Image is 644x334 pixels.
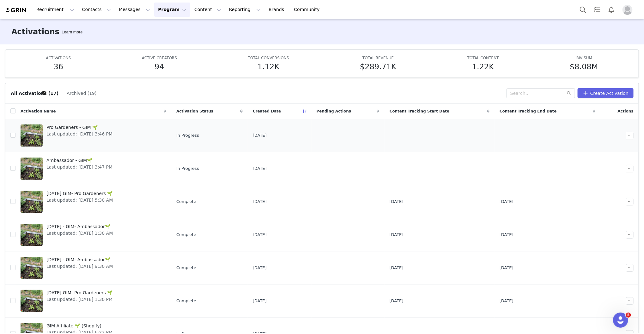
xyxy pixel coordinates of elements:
span: [DATE] [500,265,513,271]
span: Complete [176,232,196,238]
span: [DATE] [253,232,267,238]
input: Search... [507,88,575,98]
button: Messages [115,3,154,17]
span: [DATE] GIM- Pro Gardeners 🌱 [46,190,113,197]
span: GIM Affiliate 🌱 (Shopify) [46,323,112,329]
img: placeholder-profile.jpg [623,5,633,15]
span: [DATE] [390,265,404,271]
a: Community [290,3,326,17]
button: Content [191,3,225,17]
span: Last updated: [DATE] 1:30 PM [46,296,112,303]
span: Activation Status [176,108,213,114]
span: [DATE] [390,298,404,304]
span: Last updated: [DATE] 3:46 PM [46,131,112,137]
h5: $289.71K [360,61,396,72]
button: Recruitment [33,3,78,17]
h5: 1.12K [258,61,279,72]
span: [DATE] [253,199,267,205]
span: [DATE] [253,165,267,172]
h5: 36 [53,61,63,72]
h5: $8.08M [570,61,598,72]
span: [DATE] - GIM- Ambassador🌱 [46,256,113,263]
button: Search [576,3,590,17]
a: Pro Gardeners - GIM 🌱Last updated: [DATE] 3:46 PM [21,123,166,148]
a: [DATE] GIM- Pro Gardeners 🌱Last updated: [DATE] 1:30 PM [21,288,166,314]
span: [DATE] [390,199,404,205]
span: TOTAL CONTENT [467,56,499,60]
img: grin logo [5,7,27,13]
span: TOTAL REVENUE [362,56,394,60]
span: Last updated: [DATE] 9:30 AM [46,263,113,270]
a: Brands [265,3,290,17]
a: [DATE] GIM- Pro Gardeners 🌱Last updated: [DATE] 5:30 AM [21,189,166,214]
div: Actions [600,105,639,118]
span: [DATE] - GIM- Ambassador🌱 [46,223,113,230]
span: [DATE] [253,298,267,304]
span: [DATE] [500,232,513,238]
span: Last updated: [DATE] 5:30 AM [46,197,113,204]
a: [DATE] - GIM- Ambassador🌱Last updated: [DATE] 1:30 AM [21,222,166,247]
div: Tooltip anchor [60,29,84,35]
iframe: Intercom live chat [613,313,628,328]
button: Archived (19) [66,88,97,98]
h5: 1.22K [472,61,494,72]
span: In Progress [176,132,199,139]
span: [DATE] [253,132,267,139]
button: Reporting [225,3,264,17]
span: IMV SUM [576,56,592,60]
span: Activation Name [21,108,56,114]
span: Last updated: [DATE] 3:47 PM [46,164,112,170]
span: Last updated: [DATE] 1:30 AM [46,230,113,237]
span: Content Tracking End Date [500,108,557,114]
span: Pending Actions [317,108,351,114]
span: Content Tracking Start Date [390,108,450,114]
button: Create Activation [578,88,634,98]
button: Contacts [78,3,115,17]
span: [DATE] [500,199,513,205]
span: [DATE] [390,232,404,238]
span: [DATE] GIM- Pro Gardeners 🌱 [46,290,112,296]
h5: 94 [155,61,164,72]
a: Tasks [590,3,604,17]
span: TOTAL CONVERSIONS [248,56,289,60]
button: Program [154,3,190,17]
span: Complete [176,298,196,304]
span: 5 [626,313,631,318]
span: Complete [176,199,196,205]
span: Ambassador - GIM🌱 [46,157,112,164]
span: Created Date [253,108,281,114]
button: Notifications [605,3,618,17]
span: Pro Gardeners - GIM 🌱 [46,124,112,131]
h3: Activations [11,26,59,37]
button: All Activations (17) [10,88,59,98]
span: [DATE] [500,298,513,304]
span: In Progress [176,165,199,172]
i: icon: search [567,91,571,95]
div: Tooltip anchor [41,90,47,96]
span: [DATE] [253,265,267,271]
button: Profile [619,5,639,15]
span: ACTIVE CREATORS [142,56,177,60]
span: Complete [176,265,196,271]
span: ACTIVATIONS [46,56,71,60]
a: Ambassador - GIM🌱Last updated: [DATE] 3:47 PM [21,156,166,181]
a: [DATE] - GIM- Ambassador🌱Last updated: [DATE] 9:30 AM [21,255,166,280]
